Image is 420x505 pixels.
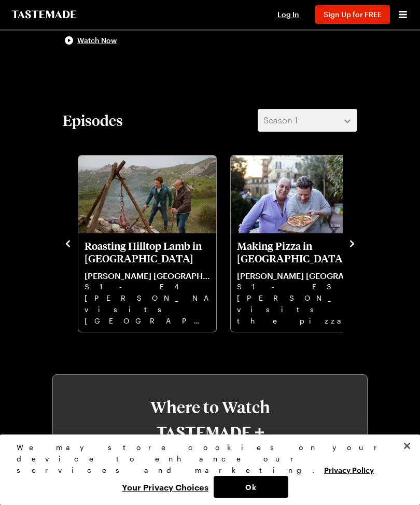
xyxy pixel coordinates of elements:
span: Watch Now [77,35,117,46]
p: [PERSON_NAME] visits the pizza capital of [GEOGRAPHIC_DATA] to learn recipes from the locals. [237,292,362,326]
p: Roasting Hilltop Lamb in [GEOGRAPHIC_DATA] [85,240,210,264]
div: Roasting Hilltop Lamb in Basilicata [78,156,216,332]
p: S1 - E4 [85,281,210,292]
div: Making Pizza in Naples [231,156,369,332]
img: Roasting Hilltop Lamb in Basilicata [78,156,216,233]
a: To Tastemade Home Page [10,10,78,19]
h2: Episodes [63,111,123,130]
p: [PERSON_NAME] visits [GEOGRAPHIC_DATA] in search of some old school Italian recipes. [85,292,210,326]
p: [PERSON_NAME] [GEOGRAPHIC_DATA] [237,271,362,281]
h3: Where to Watch [63,398,357,416]
a: Roasting Hilltop Lamb in Basilicata [85,240,210,326]
button: Open menu [396,8,410,21]
p: [PERSON_NAME] [GEOGRAPHIC_DATA] [85,271,210,281]
span: Sign Up for FREE [324,10,382,19]
button: navigate to previous item [63,236,73,249]
div: 5 / 8 [77,152,230,333]
p: Making Pizza in [GEOGRAPHIC_DATA] [237,240,362,264]
button: Log In [268,9,309,20]
button: Season 1 [258,109,357,132]
div: Privacy [17,442,395,498]
button: navigate to next item [347,236,357,249]
button: Sign Up for FREE [315,5,390,24]
span: Log In [277,10,299,19]
img: Tastemade+ [157,427,264,438]
a: Making Pizza in Naples [237,240,362,326]
button: Close [396,434,418,457]
a: More information about your privacy, opens in a new tab [324,465,374,474]
div: We may store cookies on your device to enhance our services and marketing. [17,442,395,476]
div: 6 / 8 [230,152,382,333]
button: Ok [214,476,288,498]
span: Season 1 [263,114,298,127]
button: Your Privacy Choices [117,476,214,498]
p: S1 - E3 [237,281,362,292]
img: Making Pizza in Naples [231,156,369,233]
